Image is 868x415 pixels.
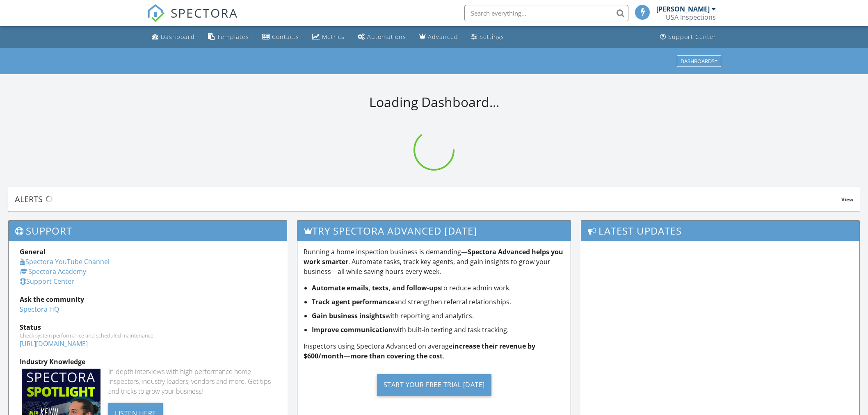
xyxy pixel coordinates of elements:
[354,30,409,45] a: Automations (Basic)
[656,5,710,13] div: [PERSON_NAME]
[20,305,59,314] a: Spectora HQ
[312,325,393,334] strong: Improve communication
[108,367,276,396] div: In-depth interviews with high-performance home inspectors, industry leaders, vendors and more. Ge...
[20,247,46,256] strong: General
[147,11,238,28] a: SPECTORA
[20,267,86,276] a: Spectora Academy
[312,311,564,321] li: with reporting and analytics.
[9,221,287,241] h3: Support
[666,13,716,21] div: USA Inspections
[20,294,276,304] div: Ask the community
[681,58,717,64] div: Dashboards
[304,247,563,266] strong: Spectora Advanced helps you work smarter
[304,342,535,360] strong: increase their revenue by $600/month—more than covering the cost
[841,196,853,203] span: View
[312,297,564,307] li: and strengthen referral relationships.
[20,257,110,266] a: Spectora YouTube Channel
[304,247,564,276] p: Running a home inspection business is demanding— . Automate tasks, track key agents, and gain ins...
[20,332,276,339] div: Check system performance and scheduled maintenance.
[171,4,238,21] span: SPECTORA
[428,33,458,41] div: Advanced
[581,221,859,241] h3: Latest Updates
[312,325,564,335] li: with built-in texting and task tracking.
[304,341,564,361] p: Inspectors using Spectora Advanced on average .
[312,283,564,293] li: to reduce admin work.
[304,367,564,402] a: Start Your Free Trial [DATE]
[147,4,165,22] img: The Best Home Inspection Software - Spectora
[20,357,276,367] div: Industry Knowledge
[161,33,195,41] div: Dashboard
[20,322,276,332] div: Status
[312,311,386,320] strong: Gain business insights
[468,30,507,45] a: Settings
[677,55,721,67] button: Dashboards
[464,5,628,21] input: Search everything...
[148,30,198,45] a: Dashboard
[205,30,252,45] a: Templates
[377,374,491,396] div: Start Your Free Trial [DATE]
[15,194,841,205] div: Alerts
[309,30,348,45] a: Metrics
[272,33,299,41] div: Contacts
[297,221,571,241] h3: Try spectora advanced [DATE]
[416,30,461,45] a: Advanced
[217,33,249,41] div: Templates
[259,30,302,45] a: Contacts
[20,339,88,348] a: [URL][DOMAIN_NAME]
[668,33,716,41] div: Support Center
[480,33,504,41] div: Settings
[367,33,406,41] div: Automations
[322,33,345,41] div: Metrics
[312,283,441,292] strong: Automate emails, texts, and follow-ups
[312,297,394,306] strong: Track agent performance
[20,277,74,286] a: Support Center
[657,30,720,45] a: Support Center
